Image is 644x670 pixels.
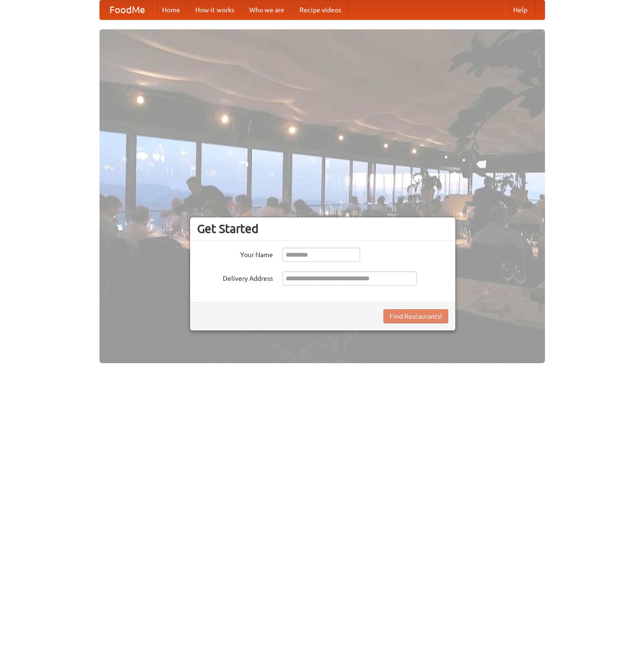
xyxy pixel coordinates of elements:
[100,0,154,19] a: FoodMe
[188,0,242,19] a: How it works
[292,0,349,19] a: Recipe videos
[383,309,448,323] button: Find Restaurants!
[506,0,535,19] a: Help
[197,248,273,259] label: Your Name
[242,0,292,19] a: Who we are
[197,222,448,236] h3: Get Started
[197,271,273,283] label: Delivery Address
[154,0,188,19] a: Home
